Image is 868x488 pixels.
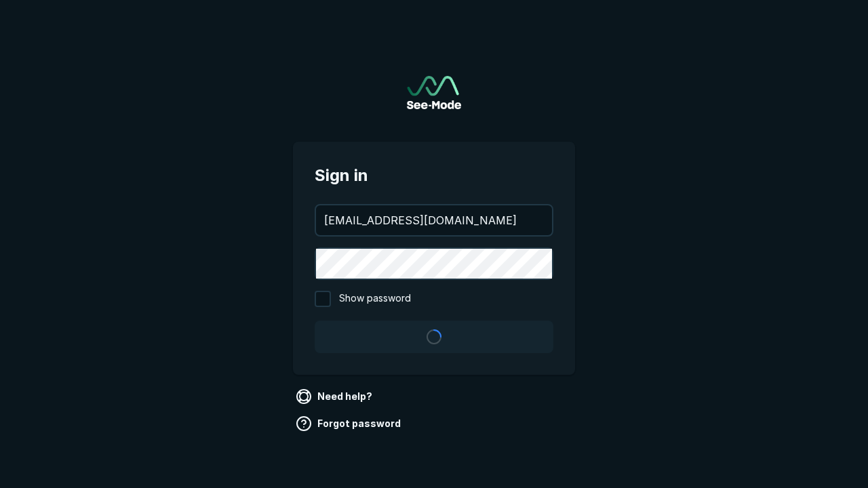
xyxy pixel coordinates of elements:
span: Show password [339,291,411,307]
input: your@email.com [316,205,552,235]
img: See-Mode Logo [407,76,461,109]
a: Forgot password [293,413,406,434]
a: Go to sign in [407,76,461,109]
span: Sign in [315,163,553,188]
a: Need help? [293,386,378,407]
